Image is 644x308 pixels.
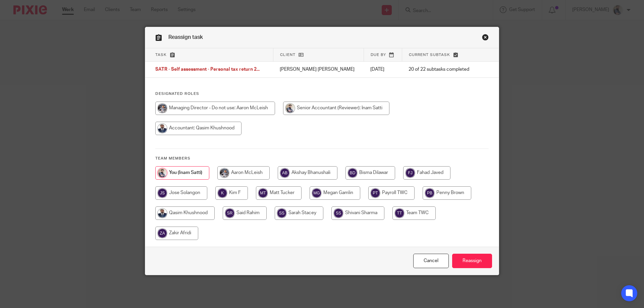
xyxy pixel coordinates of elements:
span: Client [280,53,296,57]
span: Current subtask [409,53,450,57]
span: Reassign task [168,35,203,40]
input: Reassign [452,254,492,268]
a: Close this dialog window [413,254,449,268]
p: [DATE] [370,66,395,73]
p: [PERSON_NAME] [PERSON_NAME] [280,66,357,73]
span: Due by [371,53,386,57]
h4: Designated Roles [155,91,489,97]
td: 20 of 22 subtasks completed [402,62,478,78]
a: Close this dialog window [482,34,489,43]
span: Task [155,53,167,57]
span: SATR - Self assessment - Personal tax return 2... [155,67,260,72]
h4: Team members [155,156,489,161]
